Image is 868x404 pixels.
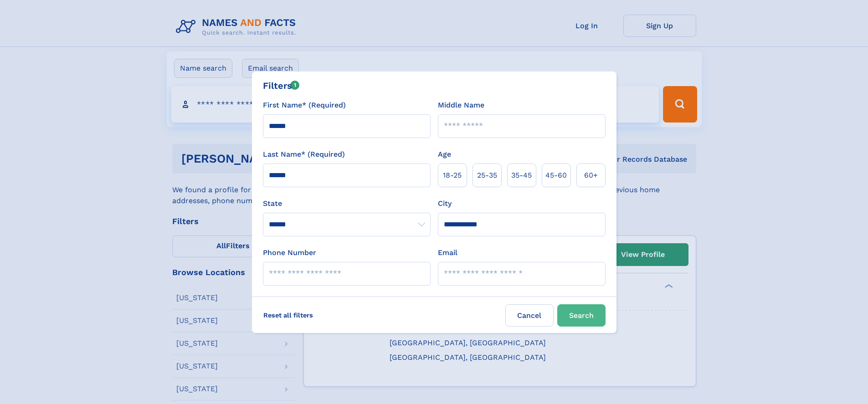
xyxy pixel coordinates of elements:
[438,100,484,111] label: Middle Name
[477,170,497,181] span: 25‑35
[438,149,451,160] label: Age
[584,170,598,181] span: 60+
[438,247,457,258] label: Email
[257,304,319,326] label: Reset all filters
[511,170,532,181] span: 35‑45
[263,149,345,160] label: Last Name* (Required)
[263,198,431,209] label: State
[557,304,606,327] button: Search
[438,198,452,209] label: City
[263,100,346,111] label: First Name* (Required)
[263,247,316,258] label: Phone Number
[505,304,554,327] label: Cancel
[443,170,462,181] span: 18‑25
[263,79,300,92] div: Filters
[545,170,567,181] span: 45‑60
